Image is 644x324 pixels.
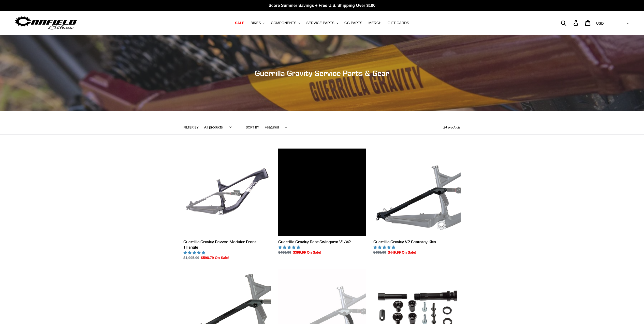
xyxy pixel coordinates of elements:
span: MERCH [369,21,382,25]
img: Canfield Bikes [14,15,78,31]
span: GIFT CARDS [388,21,409,25]
label: Sort by [246,125,259,130]
a: GIFT CARDS [385,20,412,26]
span: 24 products [443,125,461,129]
label: Filter by [183,125,199,130]
span: BIKES [251,21,261,25]
span: COMPONENTS [271,21,296,25]
span: GG PARTS [344,21,362,25]
span: Guerrilla Gravity Service Parts & Gear [255,69,389,78]
a: MERCH [366,20,384,26]
button: SERVICE PARTS [304,20,341,26]
span: SERVICE PARTS [306,21,334,25]
span: SALE [235,21,244,25]
a: GG PARTS [342,20,365,26]
a: SALE [232,20,247,26]
input: Search [564,17,577,28]
button: BIKES [248,20,267,26]
button: COMPONENTS [268,20,303,26]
